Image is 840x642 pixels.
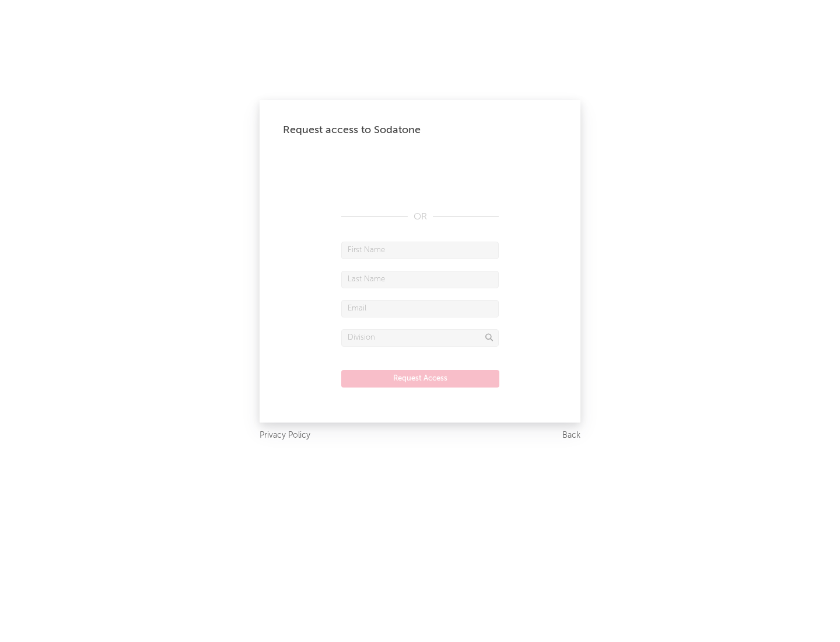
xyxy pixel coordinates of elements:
input: Email [341,300,499,317]
button: Request Access [341,370,499,388]
div: OR [341,210,499,224]
a: Back [562,428,580,443]
input: Division [341,329,499,347]
input: First Name [341,242,499,259]
div: Request access to Sodatone [283,123,557,137]
a: Privacy Policy [260,428,310,443]
input: Last Name [341,271,499,288]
